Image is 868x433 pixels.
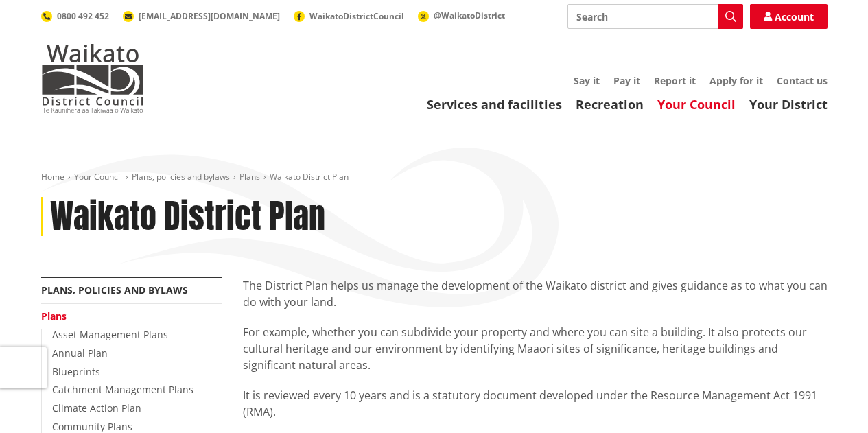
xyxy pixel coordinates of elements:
[749,96,828,113] a: Your District
[123,10,280,22] a: [EMAIL_ADDRESS][DOMAIN_NAME]
[50,197,325,237] h1: Waikato District Plan
[750,4,828,29] a: Account
[52,328,168,341] a: Asset Management Plans
[777,74,828,87] a: Contact us
[41,283,188,296] a: Plans, policies and bylaws
[41,172,828,183] nav: breadcrumb
[613,74,640,87] a: Pay it
[52,365,100,378] a: Blueprints
[309,10,404,22] span: WaikatoDistrictCouncil
[41,171,64,183] a: Home
[567,4,743,29] input: Search input
[427,96,562,113] a: Services and facilities
[52,420,132,433] a: Community Plans
[418,10,505,21] a: @WaikatoDistrict
[294,10,404,22] a: WaikatoDistrictCouncil
[132,171,230,183] a: Plans, policies and bylaws
[41,10,109,22] a: 0800 492 452
[52,347,108,360] a: Annual Plan
[139,10,280,22] span: [EMAIL_ADDRESS][DOMAIN_NAME]
[74,171,122,183] a: Your Council
[243,324,828,373] p: For example, whether you can subdivide your property and where you can site a building. It also p...
[434,10,505,21] span: @WaikatoDistrict
[52,383,193,396] a: Catchment Management Plans
[576,96,644,113] a: Recreation
[239,171,260,183] a: Plans
[243,277,828,310] p: The District Plan helps us manage the development of the Waikato district and gives guidance as t...
[41,44,144,113] img: Waikato District Council - Te Kaunihera aa Takiwaa o Waikato
[709,74,763,87] a: Apply for it
[41,309,67,323] a: Plans
[57,10,109,22] span: 0800 492 452
[270,171,349,183] span: Waikato District Plan
[654,74,696,87] a: Report it
[243,387,828,420] p: It is reviewed every 10 years and is a statutory document developed under the Resource Management...
[52,401,141,414] a: Climate Action Plan
[657,96,736,113] a: Your Council
[574,74,600,87] a: Say it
